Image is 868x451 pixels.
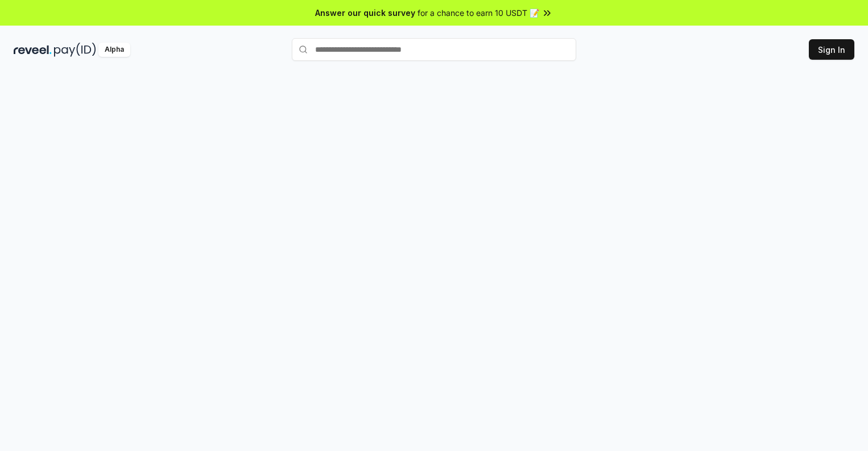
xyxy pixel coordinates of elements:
[98,43,130,57] div: Alpha
[315,7,415,19] span: Answer our quick survey
[54,43,96,57] img: pay_id
[809,39,854,60] button: Sign In
[418,7,539,19] span: for a chance to earn 10 USDT 📝
[14,43,52,57] img: reveel_dark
